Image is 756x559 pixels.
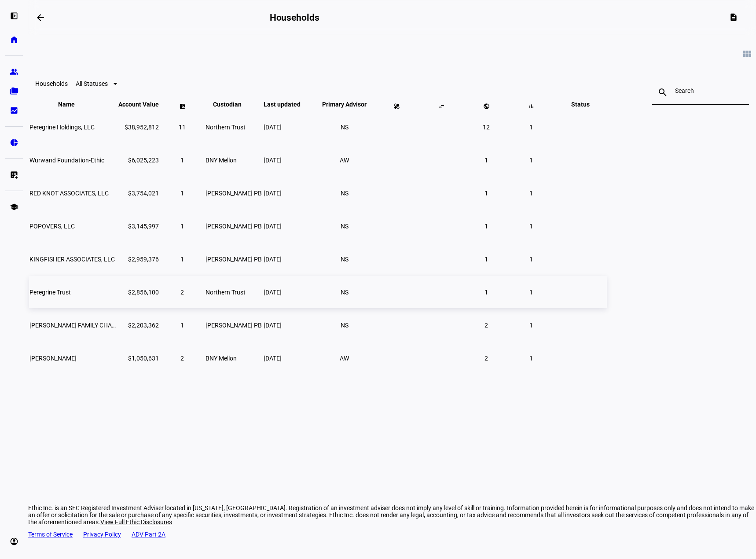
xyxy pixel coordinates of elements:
[264,124,282,131] span: [DATE]
[10,170,18,179] eth-mat-symbol: list_alt_add
[742,48,752,59] mat-icon: view_module
[264,355,282,362] span: [DATE]
[29,289,71,296] span: Peregrine Trust
[118,177,159,209] td: $3,754,021
[206,289,246,296] span: Northern Trust
[337,119,352,135] li: NS
[118,144,159,176] td: $6,025,223
[264,322,282,329] span: [DATE]
[29,223,75,230] span: POPOVERS, LLC
[29,355,77,362] span: Molly Wurwand
[206,256,262,263] span: [PERSON_NAME] PB
[484,322,488,329] span: 2
[264,223,282,230] span: [DATE]
[180,322,184,329] span: 1
[100,519,172,526] span: View Full Ethic Disclosures
[483,124,490,131] span: 12
[652,87,673,98] mat-icon: search
[132,531,165,538] a: ADV Part 2A
[264,289,282,296] span: [DATE]
[118,111,159,143] td: $38,952,812
[264,256,282,263] span: [DATE]
[529,322,533,329] span: 1
[118,342,159,374] td: $1,050,631
[5,63,23,81] a: group
[35,80,68,87] eth-data-table-title: Households
[118,243,159,275] td: $2,959,376
[565,101,596,108] span: Status
[484,157,488,164] span: 1
[337,317,352,333] li: NS
[5,82,23,100] a: folder_copy
[10,67,18,76] eth-mat-symbol: group
[10,11,18,20] eth-mat-symbol: left_panel_open
[529,157,533,164] span: 1
[529,355,533,362] span: 1
[264,101,314,108] span: Last updated
[10,138,18,147] eth-mat-symbol: pie_chart
[10,35,18,44] eth-mat-symbol: home
[29,322,175,329] span: THEODORE CROSS FAMILY CHARITABLE FOUNDATION
[529,289,533,296] span: 1
[28,504,756,526] div: Ethic Inc. is an SEC Registered Investment Adviser located in [US_STATE], [GEOGRAPHIC_DATA]. Regi...
[58,101,88,108] span: Name
[337,152,352,168] li: AW
[206,157,237,164] span: BNY Mellon
[118,101,159,108] span: Account Value
[206,355,237,362] span: BNY Mellon
[484,355,488,362] span: 2
[484,190,488,197] span: 1
[10,202,18,211] eth-mat-symbol: school
[29,157,104,164] span: Wurwand Foundation-Ethic
[206,322,262,329] span: [PERSON_NAME] PB
[180,256,184,263] span: 1
[10,87,18,96] eth-mat-symbol: folder_copy
[529,190,533,197] span: 1
[35,12,46,23] mat-icon: arrow_backwards
[484,223,488,230] span: 1
[729,13,738,22] mat-icon: description
[264,157,282,164] span: [DATE]
[180,289,184,296] span: 2
[10,106,18,115] eth-mat-symbol: bid_landscape
[179,124,186,131] span: 11
[29,256,115,263] span: KINGFISHER ASSOCIATES, LLC
[28,531,73,538] a: Terms of Service
[529,256,533,263] span: 1
[118,276,159,308] td: $2,856,100
[180,223,184,230] span: 1
[337,218,352,234] li: NS
[5,31,23,48] a: home
[76,80,108,87] span: All Statuses
[316,101,373,108] span: Primary Advisor
[206,124,246,131] span: Northern Trust
[529,124,533,131] span: 1
[484,256,488,263] span: 1
[180,190,184,197] span: 1
[10,537,18,546] eth-mat-symbol: account_circle
[206,190,262,197] span: [PERSON_NAME] PB
[213,101,255,108] span: Custodian
[180,157,184,164] span: 1
[118,210,159,242] td: $3,145,997
[5,134,23,151] a: pie_chart
[337,251,352,267] li: NS
[5,102,23,119] a: bid_landscape
[206,223,262,230] span: [PERSON_NAME] PB
[337,284,352,300] li: NS
[264,190,282,197] span: [DATE]
[484,289,488,296] span: 1
[529,223,533,230] span: 1
[675,87,726,94] input: Search
[337,185,352,201] li: NS
[29,124,95,131] span: Peregrine Holdings, LLC
[270,12,319,23] h2: Households
[29,190,109,197] span: RED KNOT ASSOCIATES, LLC
[180,355,184,362] span: 2
[337,350,352,366] li: AW
[118,309,159,341] td: $2,203,362
[83,531,121,538] a: Privacy Policy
